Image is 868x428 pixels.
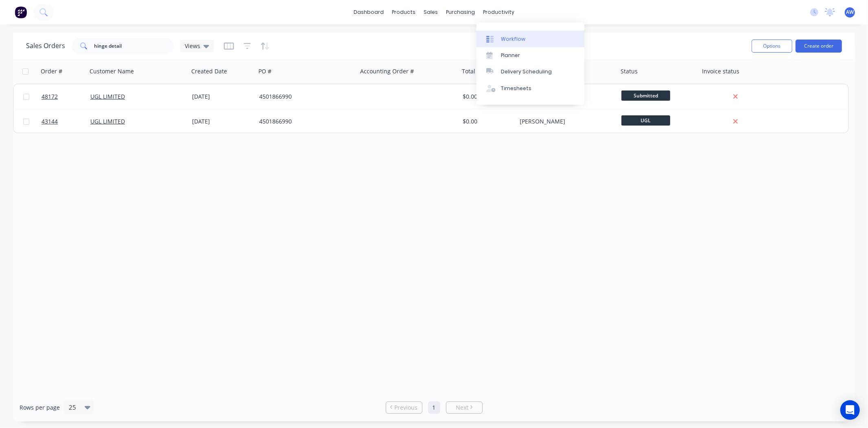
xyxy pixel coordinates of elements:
span: Views [185,42,200,50]
div: Customer Name [90,67,134,75]
div: [DATE] [192,93,253,101]
div: Delivery Scheduling [501,68,552,75]
div: Timesheets [501,85,531,92]
a: 43144 [42,109,90,134]
span: AW [846,9,854,16]
a: Planner [477,47,584,64]
div: PO # [258,67,271,75]
div: Invoice status [702,67,739,75]
span: 48172 [42,93,58,101]
div: Open Intercom Messenger [840,400,860,420]
div: purchasing [442,6,479,18]
span: UGL [621,115,670,126]
a: Workflow [477,31,584,47]
a: UGL LIMITED [90,93,125,100]
div: Created Date [191,67,227,75]
div: [DATE] [192,117,253,126]
div: $0.00 [463,93,511,101]
div: products [388,6,420,18]
a: Next page [446,404,482,412]
div: productivity [479,6,518,18]
div: Planner [501,52,520,59]
h1: Sales Orders [26,42,65,50]
div: [PERSON_NAME] [520,117,610,126]
img: Factory [15,6,27,18]
a: 48172 [42,84,90,109]
button: Options [752,40,792,53]
div: Workflow [501,35,525,43]
span: 43144 [42,117,58,126]
div: sales [420,6,442,18]
a: Timesheets [477,80,584,97]
span: Submitted [621,90,670,101]
a: UGL LIMITED [90,117,125,125]
div: Order # [41,67,62,75]
div: Status [621,67,638,75]
a: Previous page [386,404,422,412]
span: Previous [394,404,418,412]
div: Total ($) [462,67,483,75]
input: Search... [94,38,174,54]
button: Create order [796,40,842,53]
span: Next [456,404,468,412]
div: $0.00 [463,117,511,126]
a: dashboard [350,6,388,18]
div: 4501866990 [259,117,350,126]
a: Delivery Scheduling [477,64,584,80]
ul: Pagination [383,402,486,414]
div: 4501866990 [259,93,350,101]
div: Accounting Order # [360,67,414,75]
span: Rows per page [20,404,60,412]
a: Page 1 is your current page [428,402,440,414]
